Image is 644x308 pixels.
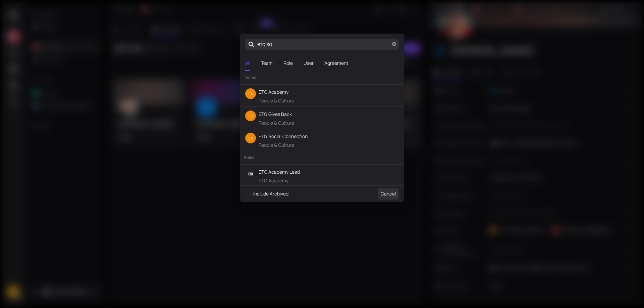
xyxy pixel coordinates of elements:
[392,42,396,46] span: close-circle
[259,177,300,184] span: ETG Academy
[240,85,404,107] div: ETG Academy
[283,59,293,67] div: Role
[261,59,273,67] div: Team
[259,168,300,176] span: ETG Academy Lead
[392,41,396,48] span: close-circle
[257,39,393,50] input: Search...
[259,88,294,96] span: ETG Academy
[259,97,294,104] span: People & Culture
[259,141,308,149] span: People & Culture
[259,133,308,140] span: ETG Social Connection
[249,88,253,99] span: EA
[240,71,404,85] div: Teams
[259,111,294,118] span: ETG Gives Back
[259,119,294,127] span: People & Culture
[240,165,404,187] div: ETG Academy Lead
[304,59,314,67] div: User
[378,188,399,199] button: Cancel
[245,59,250,67] div: All
[240,129,404,151] div: ETG Social Connection
[381,190,396,197] span: Cancel
[324,59,348,67] div: Agreement
[251,190,291,197] span: Include Archived
[240,107,404,129] div: ETG Gives Back
[240,151,404,165] div: Roles
[249,111,253,121] span: EG
[249,133,253,143] span: ES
